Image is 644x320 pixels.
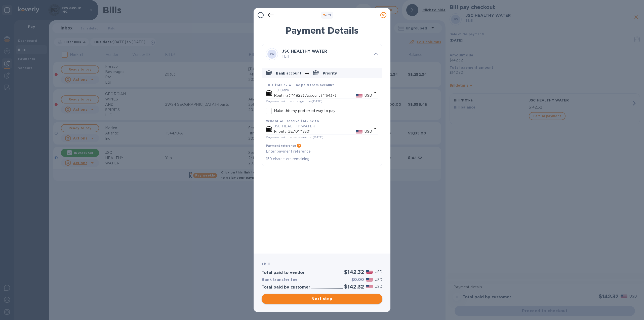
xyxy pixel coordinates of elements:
p: Make this my preferred way to pay [274,108,335,114]
h3: Payment reference [266,144,296,148]
h3: Total paid to vendor [262,270,305,275]
img: USD [356,130,363,133]
span: 2 [323,13,325,17]
b: JW [269,52,275,56]
p: USD [365,93,372,98]
h2: $142.32 [344,269,364,275]
p: USD [375,269,382,275]
span: Payment will be received on [DATE] [266,135,324,139]
b: of 3 [323,13,331,17]
img: USD [366,278,373,281]
p: Bank account [276,71,302,76]
h3: Bank transfer fee [262,277,298,282]
p: USD [375,284,382,289]
p: 1 bill [282,54,370,59]
div: default-method [262,66,382,166]
button: Next step [262,294,382,304]
b: 1 bill [262,262,270,266]
p: Priority GE70***8301 [274,129,356,134]
span: Next step [266,296,378,302]
span: Payment will be charged on [DATE] [266,99,323,103]
div: JWJSC HEALTHY WATER 1 bill [262,44,382,64]
h3: Total paid by customer [262,285,310,290]
p: 150 characters remaining [266,156,378,162]
img: USD [356,94,363,97]
h2: $142.32 [344,283,364,290]
h1: Payment Details [262,25,382,36]
b: JSC HEALTHY WATER [282,49,327,54]
img: USD [366,270,373,274]
b: Vendor will receive $142.32 to [266,119,319,123]
p: JSC HEALTHY WATER [274,124,372,129]
img: USD [366,285,373,288]
p: Routing (**4822) Account (**6437) [274,93,356,98]
b: This $142.32 will be paid from account [266,83,334,87]
p: USD [365,129,372,134]
h3: $0.00 [351,277,364,282]
p: Priority [323,71,337,76]
p: USD [375,277,382,282]
p: TD Bank [274,88,372,93]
